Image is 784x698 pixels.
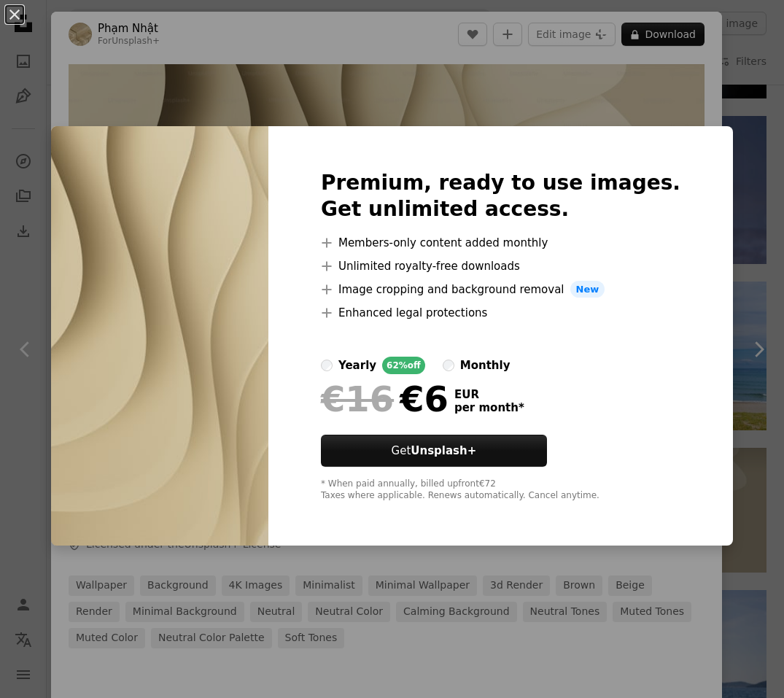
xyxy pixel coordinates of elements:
span: EUR [454,388,524,401]
div: €6 [321,380,449,418]
h2: Premium, ready to use images. Get unlimited access. [321,170,680,222]
img: premium_photo-1699233627429-d562c4f68168 [51,126,268,546]
li: Image cropping and background removal [321,281,680,298]
div: yearly [338,357,376,374]
input: monthly [443,360,454,371]
li: Enhanced legal protections [321,304,680,322]
span: per month * [454,401,524,414]
li: Unlimited royalty-free downloads [321,257,680,275]
div: monthly [460,357,511,374]
strong: Unsplash+ [411,444,476,457]
span: €16 [321,380,394,418]
li: Members-only content added monthly [321,234,680,252]
input: yearly62%off [321,360,333,371]
button: GetUnsplash+ [321,435,547,467]
div: 62% off [382,357,425,374]
div: * When paid annually, billed upfront €72 Taxes where applicable. Renews automatically. Cancel any... [321,478,680,502]
span: New [570,281,605,298]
